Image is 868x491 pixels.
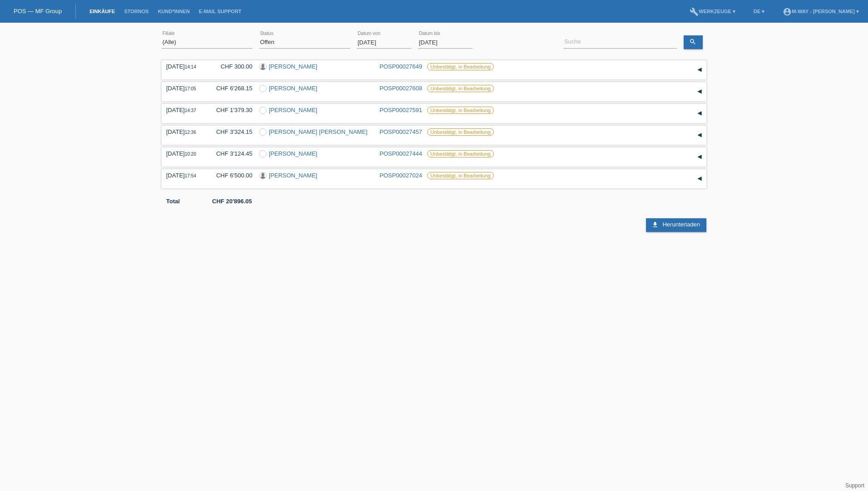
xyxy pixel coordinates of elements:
a: buildWerkzeuge ▾ [685,9,740,14]
a: [PERSON_NAME] [269,150,317,157]
div: CHF 3'324.15 [209,128,252,135]
a: E-Mail Support [194,9,246,14]
a: [PERSON_NAME] [269,107,317,113]
label: Unbestätigt, in Bearbeitung [427,63,494,70]
label: Unbestätigt, in Bearbeitung [427,107,494,114]
span: 17:05 [185,86,196,91]
a: POSP00027649 [380,63,422,70]
i: build [690,7,699,16]
div: [DATE] [166,128,202,135]
a: [PERSON_NAME] [269,172,317,179]
div: auf-/zuklappen [693,107,706,120]
label: Unbestätigt, in Bearbeitung [427,172,494,179]
i: account_circle [783,7,792,16]
a: account_circlem-way - [PERSON_NAME] ▾ [778,9,863,14]
label: Unbestätigt, in Bearbeitung [427,150,494,157]
a: Kund*innen [153,9,194,14]
span: 14:37 [185,108,196,113]
div: CHF 6'500.00 [209,172,252,179]
a: DE ▾ [749,9,769,14]
div: [DATE] [166,172,202,179]
a: POSP00027444 [380,150,422,157]
div: [DATE] [166,63,202,70]
div: [DATE] [166,85,202,92]
div: CHF 3'124.45 [209,150,252,157]
label: Unbestätigt, in Bearbeitung [427,85,494,92]
a: Stornos [119,9,153,14]
div: CHF 6'268.15 [209,85,252,92]
div: CHF 1'379.30 [209,107,252,113]
div: auf-/zuklappen [693,63,706,77]
span: 12:36 [185,130,196,135]
span: 17:54 [185,173,196,178]
a: [PERSON_NAME] [269,63,317,70]
a: search [684,35,703,49]
div: auf-/zuklappen [693,128,706,142]
div: auf-/zuklappen [693,172,706,186]
a: POS — MF Group [14,8,62,15]
div: [DATE] [166,150,202,157]
a: Support [845,482,864,489]
a: download Herunterladen [646,218,706,232]
span: 14:14 [185,64,196,69]
div: auf-/zuklappen [693,85,706,98]
b: Total [166,198,180,205]
b: CHF 20'896.05 [212,198,252,205]
div: CHF 300.00 [209,63,252,70]
i: download [651,221,659,228]
a: POSP00027608 [380,85,422,92]
div: auf-/zuklappen [693,150,706,164]
span: 10:20 [185,152,196,157]
i: search [689,38,696,45]
label: Unbestätigt, in Bearbeitung [427,128,494,136]
a: POSP00027024 [380,172,422,179]
a: POSP00027591 [380,107,422,113]
a: Einkäufe [85,9,119,14]
a: [PERSON_NAME] [PERSON_NAME] [269,128,367,135]
div: [DATE] [166,107,202,113]
a: [PERSON_NAME] [269,85,317,92]
a: POSP00027457 [380,128,422,135]
span: Herunterladen [662,221,700,228]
